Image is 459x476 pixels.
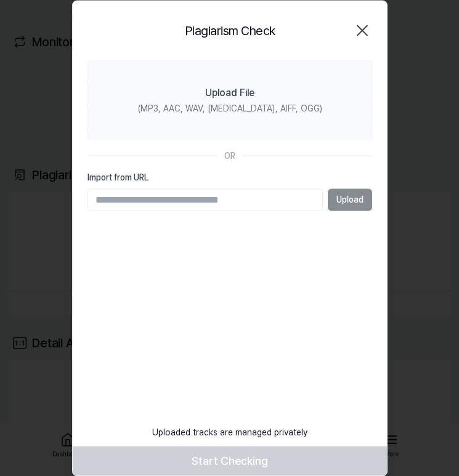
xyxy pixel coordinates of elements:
[87,171,372,184] label: Import from URL
[184,20,275,40] h2: Plagiarism Check
[224,150,235,162] div: OR
[137,102,322,115] div: (MP3, AAC, WAV, [MEDICAL_DATA], AIFF, OGG)
[145,419,315,446] div: Uploaded tracks are managed privately
[205,85,254,100] div: Upload File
